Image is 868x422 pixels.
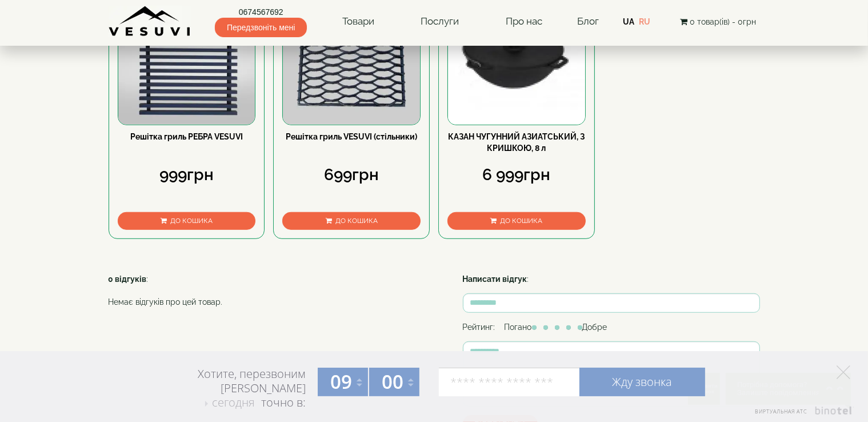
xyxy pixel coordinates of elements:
span: сегодня [213,395,255,410]
span: Передзвоніть мені [215,18,307,37]
strong: Написати відгук [463,274,527,284]
a: UA [623,17,634,26]
button: До кошика [118,212,256,230]
button: 0 товар(ів) - 0грн [677,15,759,28]
span: До кошика [500,217,542,225]
a: Решітка гриль РЕБРА VESUVI [130,132,243,141]
a: Жду звонка [579,368,705,396]
a: Про нас [494,9,554,35]
div: : [109,273,434,313]
a: Блог [577,15,599,27]
div: 999грн [118,164,256,186]
a: 0674567692 [215,6,307,18]
a: Виртуальная АТС [748,407,854,422]
a: Товари [331,9,386,35]
button: До кошика [282,212,421,230]
button: До кошика [447,212,586,230]
span: 09 [330,369,352,395]
div: Рейтинг: Погано Добре [463,321,760,333]
a: КАЗАН ЧУГУННИЙ АЗИАТСЬКИЙ, З КРИШКОЮ, 8 л [448,132,585,153]
a: Послуги [409,9,470,35]
span: До кошика [335,217,378,225]
div: : [463,273,760,285]
span: До кошика [170,217,213,225]
span: Виртуальная АТС [755,408,807,415]
span: 0 товар(ів) - 0грн [690,17,756,26]
div: Хотите, перезвоним [PERSON_NAME] точно в: [154,367,306,411]
div: 699грн [282,164,421,186]
strong: 0 відгуків [109,274,147,284]
span: 00 [382,369,403,395]
img: Завод VESUVI [109,6,191,37]
p: Немає відгуків про цей товар. [109,296,434,308]
div: 6 999грн [447,164,586,186]
a: Решітка гриль VESUVI (стільники) [286,132,417,141]
a: RU [639,17,650,26]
